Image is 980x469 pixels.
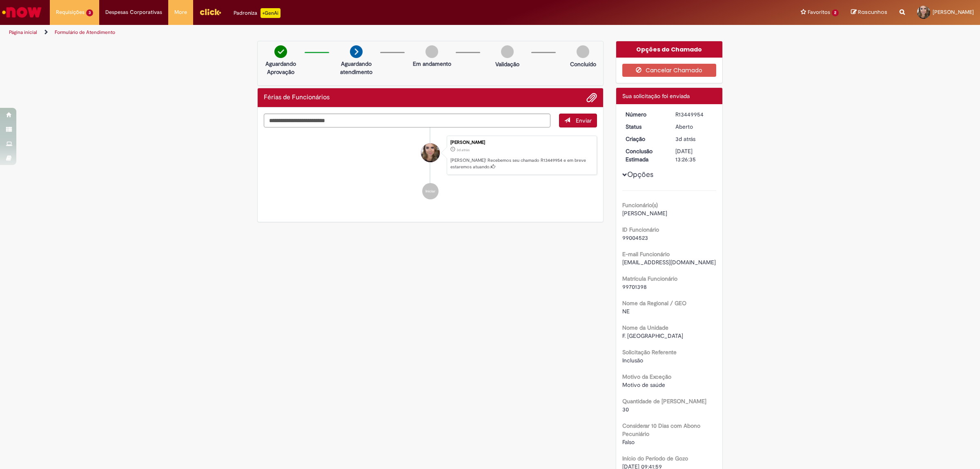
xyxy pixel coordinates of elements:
[622,92,690,100] span: Sua solicitação foi enviada
[9,29,37,36] a: Página inicial
[622,348,677,356] b: Solicitação Referente
[274,45,287,58] img: check-circle-green.png
[622,226,659,233] b: ID Funcionário
[675,123,713,131] div: Aberto
[105,8,162,16] span: Despesas Corporativas
[576,117,592,124] span: Enviar
[450,157,592,170] p: [PERSON_NAME]! Recebemos seu chamado R13449954 e em breve estaremos atuando.
[55,29,115,36] a: Formulário de Atendimento
[559,114,597,127] button: Enviar
[622,373,671,380] b: Motivo da Exceção
[622,234,648,241] span: 99004523
[619,123,670,131] dt: Status
[336,60,376,76] p: Aguardando atendimento
[264,114,550,128] textarea: Digite sua mensagem aqui...
[6,25,647,40] ul: Trilhas de página
[501,45,514,58] img: img-circle-grey.png
[413,60,451,68] p: Em andamento
[622,398,706,405] b: Quantidade de [PERSON_NAME]
[808,8,830,16] span: Favoritos
[199,6,221,18] img: click_logo_yellow_360x200.png
[619,110,670,118] dt: Número
[933,9,974,16] span: [PERSON_NAME]
[622,324,668,331] b: Nome da Unidade
[1,4,43,20] img: ServiceNow
[56,8,85,16] span: Requisições
[622,64,717,77] button: Cancelar Chamado
[622,210,667,217] span: [PERSON_NAME]
[264,94,330,101] h2: Férias de Funcionários Histórico de tíquete
[86,9,93,16] span: 3
[622,259,716,266] span: [EMAIL_ADDRESS][DOMAIN_NAME]
[858,8,887,16] span: Rascunhos
[675,147,713,163] div: [DATE] 13:26:35
[616,41,723,58] div: Opções do Chamado
[622,422,700,438] b: Considerar 10 Dias com Abono Pecuniário
[450,140,592,145] div: [PERSON_NAME]
[832,9,839,16] span: 2
[457,147,470,152] time: 26/08/2025 17:26:30
[586,92,597,103] button: Adicionar anexos
[622,406,629,413] span: 30
[622,381,665,389] span: Motivo de saúde
[622,250,670,258] b: E-mail Funcionário
[425,45,438,58] img: img-circle-grey.png
[622,308,630,315] span: NE
[264,127,597,208] ul: Histórico de tíquete
[261,8,281,18] p: +GenAi
[350,45,363,58] img: arrow-next.png
[261,60,301,76] p: Aguardando Aprovação
[622,201,658,209] b: Funcionário(s)
[264,136,597,175] li: Marianne De Arruda
[622,299,686,307] b: Nome da Regional / GEO
[457,147,470,152] span: 3d atrás
[234,8,281,18] div: Padroniza
[675,135,695,143] time: 26/08/2025 17:26:30
[619,147,670,163] dt: Conclusão Estimada
[622,332,683,339] span: F. [GEOGRAPHIC_DATA]
[622,275,677,282] b: Matrícula Funcionário
[619,135,670,143] dt: Criação
[622,455,688,462] b: Início do Período de Gozo
[675,135,713,143] div: 26/08/2025 17:26:30
[421,143,440,162] div: Marianne De Arruda
[622,283,647,290] span: 99701398
[622,438,635,446] span: Falso
[851,9,887,16] a: Rascunhos
[570,60,596,68] p: Concluído
[622,357,643,364] span: Inclusão
[495,60,519,68] p: Validação
[174,8,187,16] span: More
[675,135,695,143] span: 3d atrás
[675,110,713,118] div: R13449954
[577,45,589,58] img: img-circle-grey.png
